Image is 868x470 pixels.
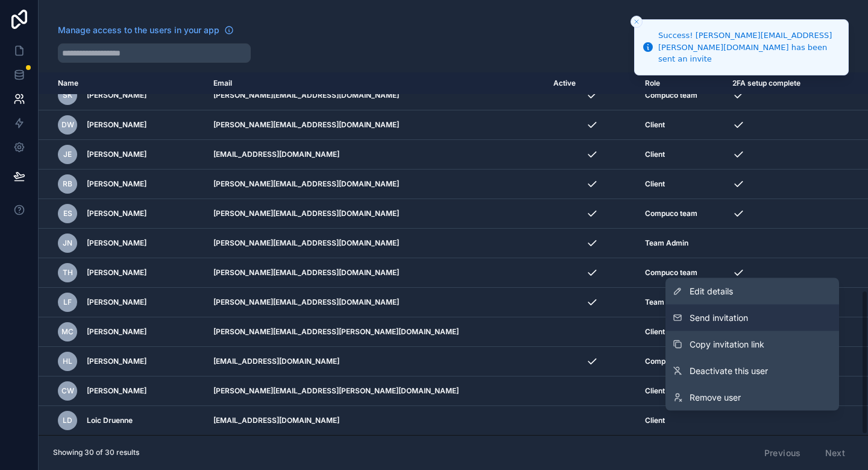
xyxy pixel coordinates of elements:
[58,24,219,36] span: Manage access to the users in your app
[645,120,665,130] span: Client
[645,238,688,248] span: Team Admin
[206,347,546,376] td: [EMAIL_ADDRESS][DOMAIN_NAME]
[206,72,546,95] th: Email
[645,416,665,425] span: Client
[87,150,146,159] span: [PERSON_NAME]
[690,338,764,351] span: Copy invitation link
[645,357,697,366] span: Compuco team
[63,357,72,366] span: HL
[63,209,72,218] span: ES
[63,179,72,189] span: RB
[63,416,72,425] span: LD
[63,297,72,307] span: LF
[690,285,733,297] span: Edit details
[546,72,638,95] th: Active
[63,238,72,248] span: JN
[690,365,768,377] span: Deactivate this user
[63,150,72,159] span: JE
[206,317,546,347] td: [PERSON_NAME][EMAIL_ADDRESS][PERSON_NAME][DOMAIN_NAME]
[665,358,839,384] a: Deactivate this user
[725,72,833,95] th: 2FA setup complete
[87,268,146,278] span: [PERSON_NAME]
[87,297,146,307] span: [PERSON_NAME]
[658,30,838,65] div: Success! [PERSON_NAME][EMAIL_ADDRESS][PERSON_NAME][DOMAIN_NAME] has been sent an invite
[87,120,146,130] span: [PERSON_NAME]
[645,297,688,307] span: Team Admin
[61,120,74,130] span: DW
[645,179,665,189] span: Client
[63,91,72,100] span: SK
[61,327,74,337] span: MC
[690,312,748,324] span: Send invitation
[87,327,146,337] span: [PERSON_NAME]
[87,179,146,189] span: [PERSON_NAME]
[87,386,146,396] span: [PERSON_NAME]
[87,209,146,218] span: [PERSON_NAME]
[39,72,868,435] div: scrollable content
[665,384,839,411] a: Remove user
[645,386,665,396] span: Client
[206,406,546,436] td: [EMAIL_ADDRESS][DOMAIN_NAME]
[206,140,546,170] td: [EMAIL_ADDRESS][DOMAIN_NAME]
[665,305,839,331] button: Send invitation
[87,357,146,366] span: [PERSON_NAME]
[206,81,546,110] td: [PERSON_NAME][EMAIL_ADDRESS][DOMAIN_NAME]
[638,72,725,95] th: Role
[631,16,643,28] button: Close toast
[665,331,839,358] button: Copy invitation link
[87,91,146,100] span: [PERSON_NAME]
[87,238,146,248] span: [PERSON_NAME]
[206,258,546,288] td: [PERSON_NAME][EMAIL_ADDRESS][DOMAIN_NAME]
[645,209,697,218] span: Compuco team
[87,416,133,425] span: Loic Druenne
[39,72,206,95] th: Name
[206,199,546,229] td: [PERSON_NAME][EMAIL_ADDRESS][DOMAIN_NAME]
[58,24,234,36] a: Manage access to the users in your app
[206,288,546,317] td: [PERSON_NAME][EMAIL_ADDRESS][DOMAIN_NAME]
[63,268,73,278] span: TH
[206,229,546,258] td: [PERSON_NAME][EMAIL_ADDRESS][DOMAIN_NAME]
[645,91,697,100] span: Compuco team
[645,150,665,159] span: Client
[206,170,546,199] td: [PERSON_NAME][EMAIL_ADDRESS][DOMAIN_NAME]
[645,268,697,278] span: Compuco team
[206,110,546,140] td: [PERSON_NAME][EMAIL_ADDRESS][DOMAIN_NAME]
[61,386,74,396] span: CW
[53,448,139,457] span: Showing 30 of 30 results
[645,327,665,337] span: Client
[206,376,546,406] td: [PERSON_NAME][EMAIL_ADDRESS][PERSON_NAME][DOMAIN_NAME]
[690,392,741,404] span: Remove user
[665,278,839,305] a: Edit details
